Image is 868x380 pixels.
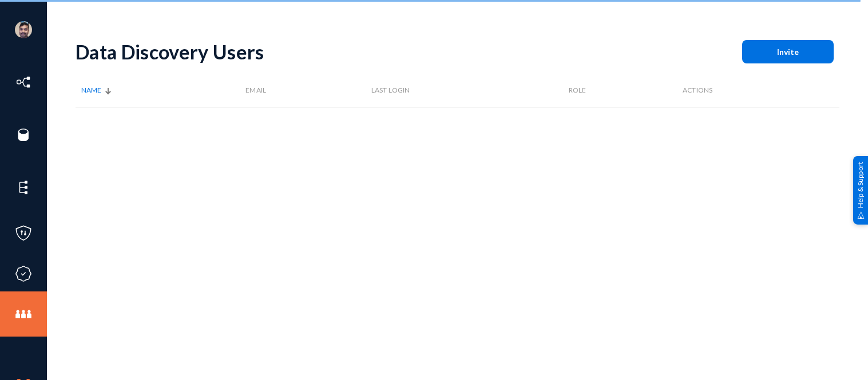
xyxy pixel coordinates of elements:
[742,40,834,63] button: Invite
[371,86,410,94] span: Last Login
[15,21,32,38] img: ACg8ocK1ZkZ6gbMmCU1AeqPIsBvrTWeY1xNXvgxNjkUXxjcqAiPEIvU=s96-c
[15,179,32,196] img: icon-elements.svg
[15,265,32,282] img: icon-compliance.svg
[76,40,264,63] div: Data Discovery Users
[777,47,799,57] span: Invite
[15,225,32,242] img: icon-policies.svg
[81,86,101,95] div: Name
[569,86,586,94] span: Role
[853,155,868,224] div: Help & Support
[81,86,234,95] div: Name
[15,126,32,143] img: icon-sources.svg
[15,74,32,91] img: icon-inventory.svg
[857,211,865,219] img: help_support.svg
[677,75,839,107] th: Actions
[15,306,32,323] img: icon-members.svg
[245,86,266,94] span: Email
